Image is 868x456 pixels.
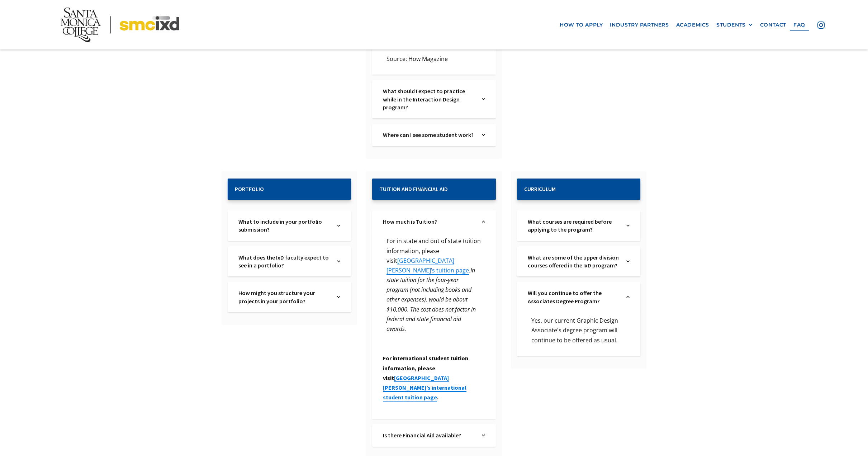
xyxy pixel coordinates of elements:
[528,289,620,305] a: Will you continue to offer the Associates Degree Program?
[238,253,330,270] a: What does the IxD faculty expect to see in a portfolio?
[556,18,606,31] a: how to apply
[383,236,485,334] p: For in state and out of state tuition information, please visit .
[528,253,620,270] a: What are some of the upper division courses offered in the IxD program?
[383,374,466,402] a: [GEOGRAPHIC_DATA][PERSON_NAME]’s international student tuition page
[61,7,179,42] img: Santa Monica College - SMC IxD logo
[756,18,790,31] a: contact
[238,218,330,234] a: What to include in your portfolio submission?
[383,54,485,64] p: Source: How Magazine
[716,22,753,28] div: STUDENTS
[528,316,630,345] p: Yes, our current Graphic Design Associate's degree program will continue to be offered as usual.
[235,186,344,193] h2: Portfolio
[817,21,825,28] img: icon - instagram
[383,87,475,111] a: What should I expect to practice while in the Interaction Design program?
[238,289,330,305] a: How might you structure your projects in your portfolio?
[383,431,475,439] a: Is there Financial Aid available?
[383,344,485,402] h6: For international student tuition information, please visit .
[528,218,620,234] a: What courses are required before applying to the program?
[606,18,672,31] a: industry partners
[383,218,475,225] a: How much is Tuition?
[383,131,475,139] a: Where can I see some student work?
[379,186,488,193] h2: Tuition and Financial Aid
[524,186,633,193] h2: Curriculum
[716,22,746,28] div: STUDENTS
[790,18,809,31] a: faq
[673,18,713,31] a: Academics
[386,266,476,333] em: In state tuition for the four-year program (not including books and other expenses), would be abo...
[386,257,469,275] a: [GEOGRAPHIC_DATA][PERSON_NAME]’s tuition page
